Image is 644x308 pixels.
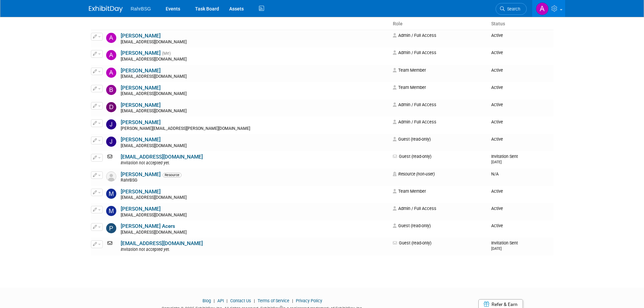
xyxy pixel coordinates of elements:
[106,223,116,233] img: Paige McWey Acers
[393,223,431,228] span: Guest (read-only)
[162,51,171,56] span: (Me)
[505,6,520,11] span: Search
[491,119,503,124] span: Active
[393,154,431,159] span: Guest (read-only)
[212,298,216,303] span: |
[121,171,161,177] a: [PERSON_NAME]
[491,85,503,90] span: Active
[230,298,251,303] a: Contact Us
[121,240,203,246] a: [EMAIL_ADDRESS][DOMAIN_NAME]
[121,68,161,74] a: [PERSON_NAME]
[488,18,553,30] th: Status
[393,68,426,73] span: Team Member
[121,119,161,125] a: [PERSON_NAME]
[121,57,388,62] div: [EMAIL_ADDRESS][DOMAIN_NAME]
[121,109,388,114] div: [EMAIL_ADDRESS][DOMAIN_NAME]
[163,173,182,177] span: Resource
[491,137,503,142] span: Active
[296,298,322,303] a: Privacy Policy
[106,206,116,216] img: Michael Dawson
[491,223,503,228] span: Active
[217,298,224,303] a: API
[491,154,518,164] span: Invitation Sent
[121,126,388,132] div: [PERSON_NAME][EMAIL_ADDRESS][PERSON_NAME][DOMAIN_NAME]
[393,85,426,90] span: Team Member
[131,6,151,11] span: RahrBSG
[121,102,161,108] a: [PERSON_NAME]
[121,91,388,97] div: [EMAIL_ADDRESS][DOMAIN_NAME]
[106,50,116,60] img: Ashley Grotewold
[121,206,161,212] a: [PERSON_NAME]
[491,171,499,176] span: N/A
[121,230,388,235] div: [EMAIL_ADDRESS][DOMAIN_NAME]
[491,206,503,211] span: Active
[121,85,161,91] a: [PERSON_NAME]
[106,68,116,78] img: Ashton Lewis
[393,171,435,176] span: Resource (non-user)
[121,161,388,166] div: Invitation not accepted yet.
[390,18,489,30] th: Role
[491,33,503,38] span: Active
[89,6,123,13] img: ExhibitDay
[393,137,431,142] span: Guest (read-only)
[225,298,229,303] span: |
[121,223,175,229] a: [PERSON_NAME] Acers
[491,160,502,164] small: [DATE]
[491,50,503,55] span: Active
[536,2,549,15] img: Ashley Grotewold
[252,298,257,303] span: |
[106,189,116,199] img: MATT BOLLING
[106,85,116,95] img: Brendan Kennealy
[491,246,502,251] small: [DATE]
[121,189,161,195] a: [PERSON_NAME]
[106,137,116,147] img: Jamie Dobos
[491,240,518,251] span: Invitation Sent
[393,240,431,245] span: Guest (read-only)
[393,189,426,194] span: Team Member
[393,33,436,38] span: Admin / Full Access
[290,298,295,303] span: |
[121,247,388,253] div: Invitation not accepted yet.
[121,178,139,183] span: RahrBSG
[121,154,203,160] a: [EMAIL_ADDRESS][DOMAIN_NAME]
[121,40,388,45] div: [EMAIL_ADDRESS][DOMAIN_NAME]
[121,50,161,56] a: [PERSON_NAME]
[106,171,116,182] img: Resource
[491,68,503,73] span: Active
[202,298,211,303] a: Blog
[393,119,436,124] span: Admin / Full Access
[121,33,161,39] a: [PERSON_NAME]
[121,143,388,149] div: [EMAIL_ADDRESS][DOMAIN_NAME]
[393,206,436,211] span: Admin / Full Access
[121,195,388,200] div: [EMAIL_ADDRESS][DOMAIN_NAME]
[491,102,503,107] span: Active
[106,102,116,112] img: Dan Kearney
[491,189,503,194] span: Active
[106,119,116,129] img: Jack Carlson
[121,213,388,218] div: [EMAIL_ADDRESS][DOMAIN_NAME]
[106,33,116,43] img: Anna-Lisa Brewer
[258,298,289,303] a: Terms of Service
[121,137,161,143] a: [PERSON_NAME]
[121,74,388,79] div: [EMAIL_ADDRESS][DOMAIN_NAME]
[496,3,527,15] a: Search
[393,50,436,55] span: Admin / Full Access
[393,102,436,107] span: Admin / Full Access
